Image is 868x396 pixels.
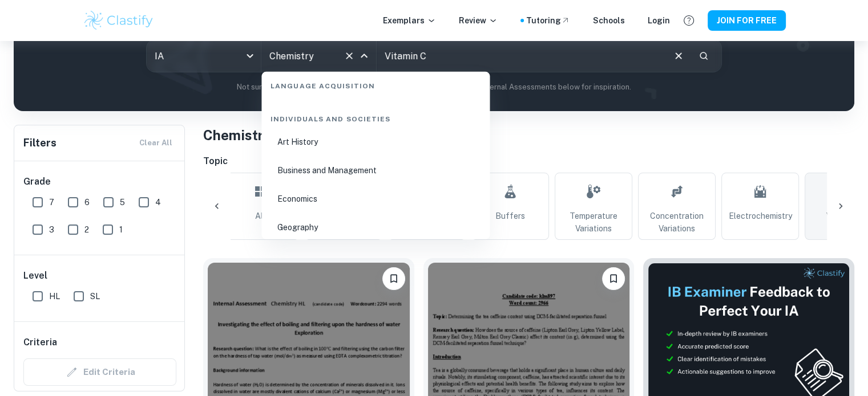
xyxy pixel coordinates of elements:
input: E.g. enthalpy of combustion, Winkler method, phosphate and temperature... [377,40,663,72]
h6: Level [23,269,176,283]
p: Not sure what to search for? You can always look through our example Internal Assessments below f... [23,81,845,93]
button: Close [356,48,372,64]
button: Clear [668,45,689,67]
a: Tutoring [526,14,570,27]
span: Concentration Variations [643,210,710,235]
p: Review [459,14,498,27]
span: Vitamin C [826,210,861,222]
span: Electrochemistry [729,210,792,222]
span: 7 [49,196,54,209]
li: Art History [266,129,485,155]
h6: Filters [23,135,56,151]
span: 6 [84,196,90,209]
button: Search [694,46,713,66]
a: Login [648,14,670,27]
li: Business and Management [266,157,485,183]
button: Please log in to bookmark exemplars [602,267,625,290]
h6: Topic [203,154,854,168]
img: Clastify logo [83,9,155,32]
li: Geography [266,214,485,240]
div: Criteria filters are unavailable when searching by topic [23,358,176,386]
span: 5 [120,196,125,209]
div: IA [147,40,261,72]
h6: Grade [23,175,176,189]
span: All [255,210,265,222]
span: 3 [49,223,54,236]
span: Buffers [495,210,525,222]
a: Schools [593,14,625,27]
span: SL [90,290,100,303]
h6: Criteria [23,336,57,349]
span: 4 [155,196,161,209]
button: Clear [341,48,357,64]
button: Please log in to bookmark exemplars [382,267,405,290]
div: Individuals and Societies [266,105,485,129]
li: Economics [266,186,485,212]
span: Temperature Variations [560,210,627,235]
span: HL [49,290,60,303]
h1: Chemistry IAs related to: [203,125,854,145]
div: Language Acquisition [266,72,485,96]
span: 1 [119,223,123,236]
button: Help and Feedback [679,11,699,30]
button: JOIN FOR FREE [708,10,786,31]
p: Exemplars [383,14,436,27]
span: 2 [84,223,89,236]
